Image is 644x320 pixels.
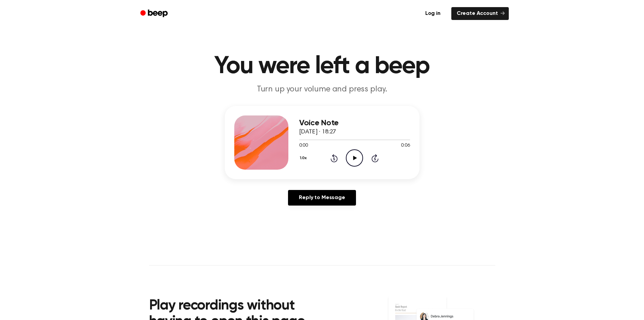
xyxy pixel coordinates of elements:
a: Create Account [451,7,509,20]
span: 0:06 [401,142,410,149]
span: 0:00 [299,142,308,149]
h1: You were left a beep [149,54,495,79]
a: Beep [136,7,174,20]
span: [DATE] · 18:27 [299,129,336,135]
p: Turn up your volume and press play. [192,84,452,95]
h3: Voice Note [299,119,410,128]
button: 1.0x [299,152,309,164]
a: Log in [419,6,447,21]
a: Reply to Message [288,190,356,206]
